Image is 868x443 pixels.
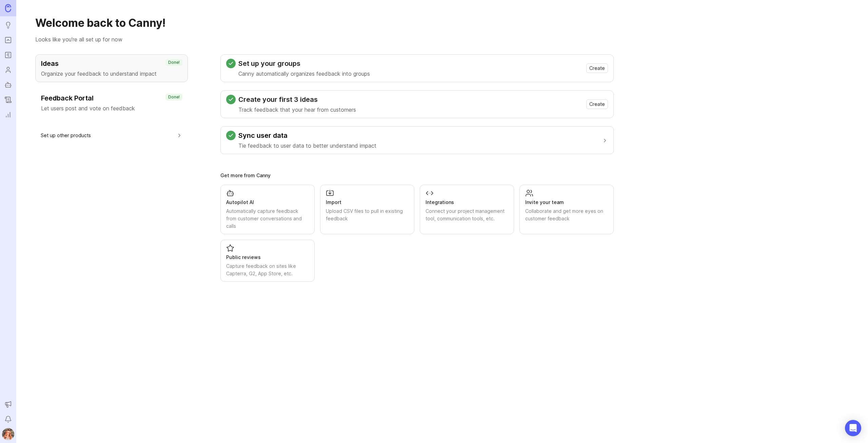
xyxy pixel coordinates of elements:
div: Get more from Canny [220,173,614,178]
img: Canny Home [5,4,11,12]
a: Autopilot AIAutomatically capture feedback from customer conversations and calls [220,185,315,234]
div: Open Intercom Messenger [845,420,861,436]
p: Done! [168,60,180,65]
div: Capture feedback on sites like Capterra, G2, App Store, etc. [226,262,309,277]
div: Connect your project management tool, communication tools, etc. [426,207,508,222]
button: Create [586,99,608,109]
a: Reporting [2,109,14,121]
h3: Create your first 3 ideas [238,95,356,104]
h3: Sync user data [238,131,376,140]
a: Portal [2,34,14,46]
button: Create [586,63,608,73]
button: Set up other products [41,128,182,143]
div: Collaborate and get more eyes on customer feedback [525,207,608,222]
a: Users [2,64,14,76]
p: Done! [168,94,180,100]
a: Autopilot [2,79,14,91]
h3: Ideas [41,59,182,68]
p: Tie feedback to user data to better understand impact [238,142,376,150]
a: Invite your teamCollaborate and get more eyes on customer feedback [519,185,614,234]
button: Announcements [2,398,14,410]
div: Import [326,199,409,206]
div: Autopilot AI [226,199,309,206]
button: IdeasOrganize your feedback to understand impactDone! [35,54,188,82]
a: Ideas [2,19,14,31]
p: Organize your feedback to understand impact [41,70,182,78]
p: Let users post and vote on feedback [41,104,182,112]
div: Public reviews [226,254,309,261]
h1: Welcome back to Canny! [35,16,849,30]
div: Upload CSV files to pull in existing feedback [326,207,409,222]
span: Create [589,65,605,72]
h3: Feedback Portal [41,93,182,103]
button: Feedback PortalLet users post and vote on feedbackDone! [35,89,188,117]
p: Canny automatically organizes feedback into groups [238,70,370,78]
a: Changelog [2,94,14,106]
span: Create [589,101,605,108]
p: Track feedback that your hear from customers [238,106,356,114]
a: IntegrationsConnect your project management tool, communication tools, etc. [420,185,514,234]
button: Notifications [2,413,14,425]
a: Public reviewsCapture feedback on sites like Capterra, G2, App Store, etc. [220,240,315,282]
div: Automatically capture feedback from customer conversations and calls [226,207,309,230]
div: Integrations [426,199,508,206]
p: Looks like you're all set up for now [35,35,849,43]
div: Invite your team [525,199,608,206]
button: Bronwen W [2,428,14,440]
h3: Set up your groups [238,59,370,68]
a: Roadmaps [2,49,14,61]
button: Sync user dataTie feedback to user data to better understand impact [226,127,608,154]
a: ImportUpload CSV files to pull in existing feedback [320,185,414,234]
